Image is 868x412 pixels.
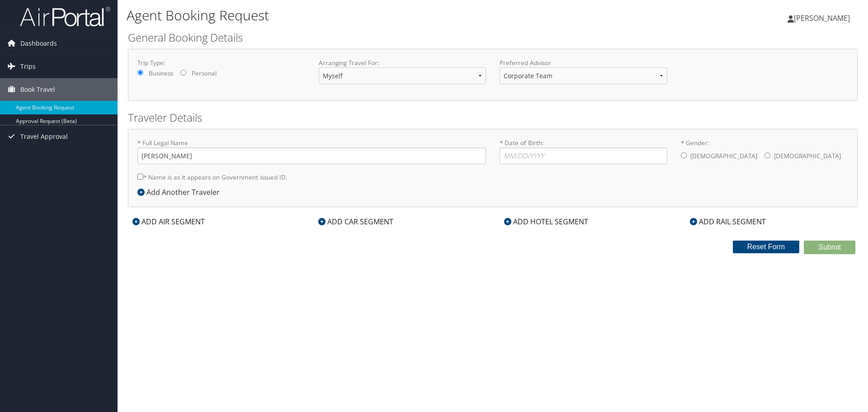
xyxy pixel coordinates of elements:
label: [DEMOGRAPHIC_DATA] [690,147,757,165]
label: * Full Legal Name [137,138,486,164]
label: Personal [192,69,217,78]
span: Travel Approval [20,125,68,148]
span: Trips [20,55,36,78]
label: * Date of Birth: [500,138,667,164]
label: * Name is as it appears on Government issued ID. [137,169,288,185]
h1: Agent Booking Request [127,6,615,25]
div: ADD HOTEL SEGMENT [500,216,593,227]
input: * Gender:[DEMOGRAPHIC_DATA][DEMOGRAPHIC_DATA] [764,152,770,158]
div: Add Another Traveler [137,187,224,198]
input: * Name is as it appears on Government issued ID. [137,174,143,180]
span: Dashboards [20,32,57,55]
label: Trip Type: [137,58,305,67]
span: [PERSON_NAME] [794,13,850,23]
h2: Traveler Details [128,110,858,125]
a: [PERSON_NAME] [788,5,859,32]
label: Business [149,69,173,78]
input: * Gender:[DEMOGRAPHIC_DATA][DEMOGRAPHIC_DATA] [681,152,687,158]
img: airportal-logo.png [20,6,110,27]
div: ADD AIR SEGMENT [128,216,209,227]
input: * Date of Birth: [500,147,667,164]
div: ADD CAR SEGMENT [314,216,398,227]
button: Reset Form [733,241,800,253]
button: Submit [804,241,855,254]
input: * Full Legal Name [137,147,486,164]
label: [DEMOGRAPHIC_DATA] [774,147,841,165]
label: Arranging Travel For: [319,58,486,67]
h2: General Booking Details [128,30,858,45]
label: * Gender: [681,138,849,166]
div: ADD RAIL SEGMENT [685,216,770,227]
span: Book Travel [20,78,55,101]
label: Preferred Advisor [500,58,667,67]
